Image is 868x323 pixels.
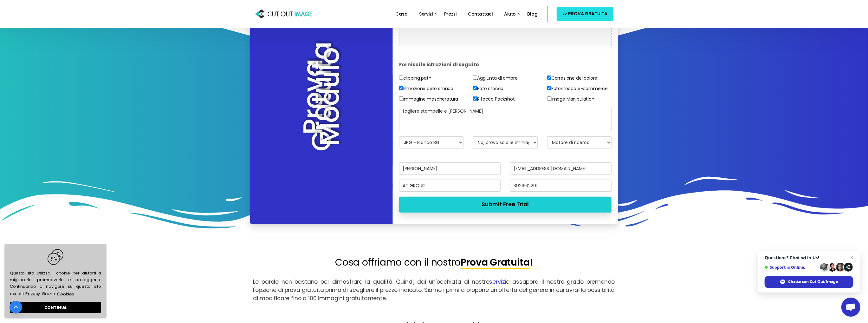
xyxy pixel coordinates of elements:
label: clipping path [399,74,431,82]
a: Contattaci [465,7,495,21]
label: Ritocco Packshot [473,95,515,103]
label: Image Manipulation [547,95,594,103]
label: Aggiunta di ombre [473,74,517,82]
input: Nome completo (obbligatorio) [399,162,501,175]
p: Le parole non bastano per dimostrare la qualità. Quindi, dai un'occhiata al nostro e assapora il ... [253,278,615,303]
a: Casa [393,7,410,21]
a: >> PROVA GRATUITA [557,7,613,21]
a: Aiuto [502,7,518,21]
input: immagine mascheratura [399,96,403,101]
a: Servizi [417,7,435,21]
a: Inizio pagina [10,301,22,313]
span: Prezzi [444,11,457,17]
span: ! [530,255,533,269]
input: Image Manipulation [547,96,551,101]
span: Support is Online. [765,265,818,270]
span: Chatta con Cut Out Image [788,279,838,285]
a: dismiss cookie message [10,302,101,313]
span: Prova Gratuita [461,255,530,269]
input: Rimozione dello sfondo [399,86,403,90]
img: Cut Out Image [255,8,312,20]
input: Foto ritocco [473,86,477,90]
label: Correzione del colore [547,74,598,82]
a: learn more about cookies [56,290,75,298]
input: Correzione del colore [547,76,551,80]
div: Aprire la chat [841,298,860,317]
input: Numero di telefono [510,180,612,192]
a: Privacy [25,291,40,297]
span: Cosa offriamo con il nostro [335,255,461,269]
input: Ritocco Packshot [473,96,477,101]
span: Chiudere la chat [848,254,856,261]
span: Blog [528,11,538,17]
a: servizi [489,278,506,286]
label: Fotoritocco e-commerce [547,85,608,93]
div: cookieconsent [4,244,107,319]
button: Submit Free Trial [399,197,612,212]
span: Servizi [419,11,433,17]
a: Blog [525,7,540,21]
a: Prezzi [442,7,459,21]
span: Questo sito utilizza i cookie per aiutarti a migliorarlo, promuoverlo e proteggerlo. Continuando ... [10,249,101,298]
h2: Prova Gratuita Modulo [309,35,334,159]
span: Casa [396,11,408,17]
input: Indirizzo e-mail (richiesto) [510,162,612,175]
span: Contattaci [468,11,493,17]
input: clipping path [399,76,403,80]
span: Questions? Chat with Us! [765,255,853,260]
input: Nome azienda [399,180,501,192]
span: >> PROVA GRATUITA [562,10,608,18]
h4: Fornisci le istruzioni di seguito [399,55,612,74]
input: Aggiunta di ombre [473,76,477,80]
span: Aiuto [504,11,516,17]
label: Rimozione dello sfondo [399,85,453,93]
div: Chatta con Cut Out Image [765,276,853,288]
label: immagine mascheratura [399,95,458,103]
label: Foto ritocco [473,85,503,93]
input: Fotoritocco e-commerce [547,86,551,90]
